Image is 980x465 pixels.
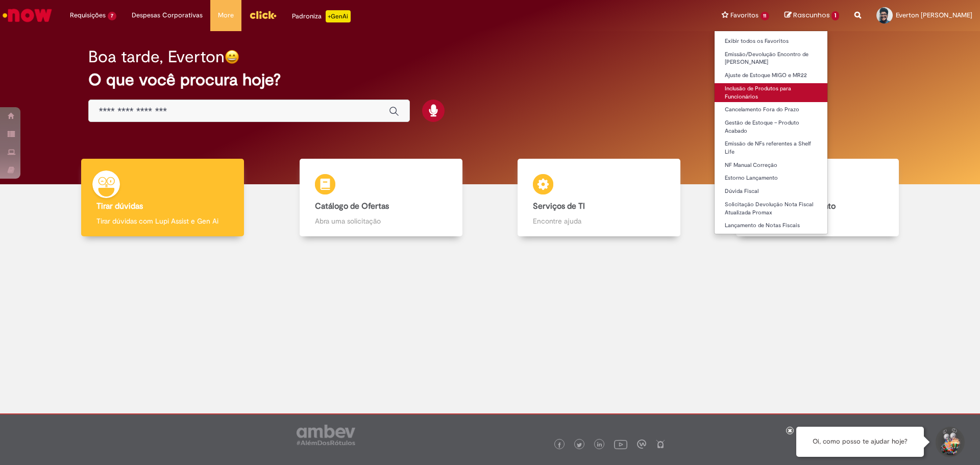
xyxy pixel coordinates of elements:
[597,442,602,448] img: logo_footer_linkedin.png
[249,7,277,22] img: click_logo_yellow_360x200.png
[714,31,828,234] ul: Favoritos
[1,5,54,26] img: ServiceNow
[796,427,924,457] div: Oi, como posso te ajudar hoje?
[272,159,491,237] a: Catálogo de Ofertas Abra uma solicitação
[715,220,828,231] a: Lançamento de Notas Fiscais
[715,49,828,68] a: Emissão/Devolução Encontro de [PERSON_NAME]
[70,10,106,20] span: Requisições
[637,439,646,449] img: logo_footer_workplace.png
[614,437,627,451] img: logo_footer_youtube.png
[315,216,447,226] p: Abra uma solicitação
[108,12,116,20] span: 7
[751,201,836,211] b: Base de Conhecimento
[715,138,828,157] a: Emissão de NFs referentes a Shelf Life
[577,443,582,448] img: logo_footer_twitter.png
[218,10,234,20] span: More
[715,36,828,47] a: Exibir todos os Favoritos
[715,173,828,184] a: Estorno Lançamento
[326,10,351,22] p: +GenAi
[715,83,828,102] a: Inclusão de Produtos para Funcionários
[297,425,355,445] img: logo_footer_ambev_rotulo_gray.png
[533,201,585,211] b: Serviços de TI
[715,117,828,136] a: Gestão de Estoque – Produto Acabado
[785,11,839,20] a: Rascunhos
[934,427,965,457] button: Iniciar Conversa de Suporte
[761,12,770,20] span: 11
[831,11,839,20] span: 1
[315,201,389,211] b: Catálogo de Ofertas
[715,199,828,218] a: Solicitação Devolução Nota Fiscal Atualizada Promax
[656,439,665,449] img: logo_footer_naosei.png
[715,104,828,115] a: Cancelamento Fora do Prazo
[715,160,828,171] a: NF Manual Correção
[490,159,708,237] a: Serviços de TI Encontre ajuda
[557,443,562,448] img: logo_footer_facebook.png
[533,216,665,226] p: Encontre ajuda
[54,159,272,237] a: Tirar dúvidas Tirar dúvidas com Lupi Assist e Gen Ai
[896,11,972,19] span: Everton [PERSON_NAME]
[292,10,351,22] div: Padroniza
[715,70,828,81] a: Ajuste de Estoque MIGO e MR22
[88,71,892,89] h2: O que você procura hoje?
[96,216,229,226] p: Tirar dúvidas com Lupi Assist e Gen Ai
[730,10,758,20] span: Favoritos
[88,48,225,66] h2: Boa tarde, Everton
[96,201,143,211] b: Tirar dúvidas
[132,10,203,20] span: Despesas Corporativas
[715,186,828,197] a: Dúvida Fiscal
[793,10,830,20] span: Rascunhos
[225,50,239,64] img: happy-face.png
[708,159,927,237] a: Base de Conhecimento Consulte e aprenda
